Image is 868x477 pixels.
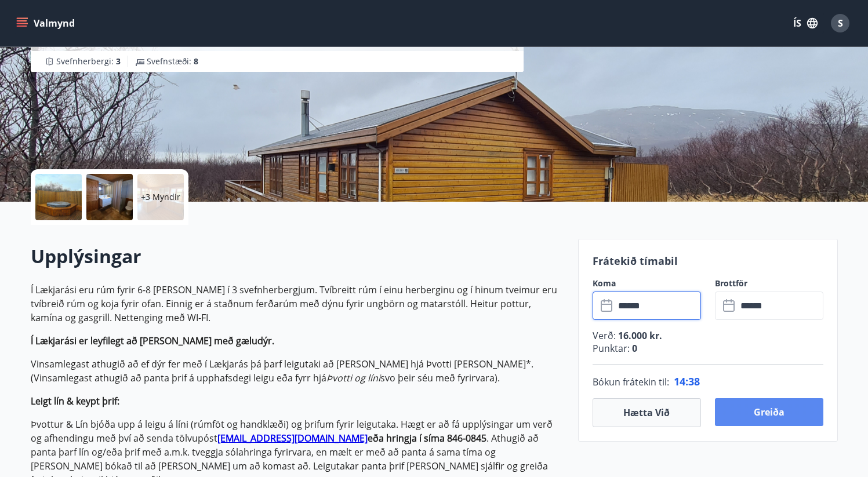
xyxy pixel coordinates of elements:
[593,375,669,389] span: Bókun frátekin til :
[616,329,662,342] span: 16.000 kr.
[31,243,564,269] h2: Upplýsingar
[326,372,380,384] em: Þvotti og líni
[31,334,274,347] strong: Í Lækjarási er leyfilegt að [PERSON_NAME] með gæludýr.
[826,9,854,37] button: S
[31,283,564,325] p: Í Lækjarási eru rúm fyrir 6-8 [PERSON_NAME] í 3 svefnherbergjum. Tvíbreitt rúm í einu herberginu ...
[630,342,637,355] span: 0
[593,342,823,355] p: Punktar :
[31,357,564,385] p: Vinsamlegast athugið að ef dýr fer með í Lækjarás þá þarf leigutaki að [PERSON_NAME] hjá Þvotti [...
[593,398,701,427] button: Hætta við
[116,56,121,67] span: 3
[368,432,486,445] strong: eða hringja í síma 846-0845
[787,13,824,34] button: ÍS
[593,329,823,342] p: Verð :
[715,278,823,289] label: Brottför
[715,398,823,426] button: Greiða
[194,56,198,67] span: 8
[56,56,121,67] span: Svefnherbergi :
[31,395,119,407] strong: Leigt lín & keypt þrif:
[593,253,823,268] p: Frátekið tímabil
[147,56,198,67] span: Svefnstæði :
[838,17,843,30] span: S
[141,191,180,203] p: +3 Myndir
[14,13,79,34] button: menu
[674,374,688,388] span: 14 :
[688,374,700,388] span: 38
[593,278,701,289] label: Koma
[217,432,368,445] a: [EMAIL_ADDRESS][DOMAIN_NAME]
